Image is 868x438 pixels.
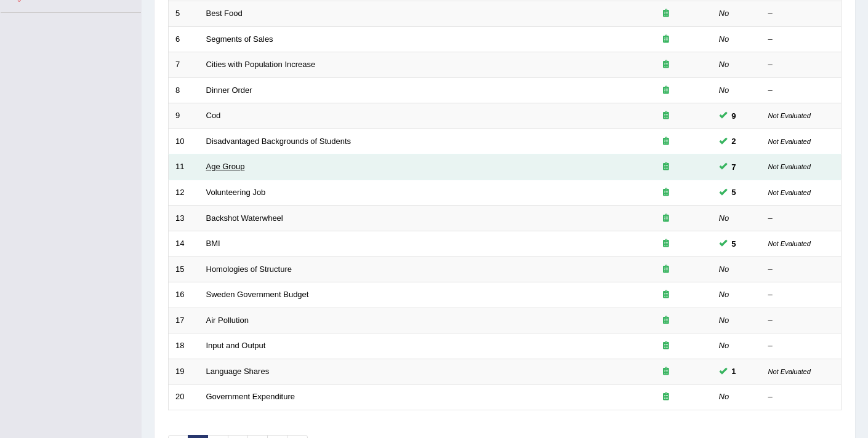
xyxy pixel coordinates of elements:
div: – [768,213,835,225]
em: No [719,316,729,325]
td: 20 [169,384,199,410]
div: Exam occurring question [627,110,705,122]
div: – [768,315,835,327]
td: 5 [169,1,199,27]
a: Cities with Population Increase [206,60,316,69]
em: No [719,9,729,18]
em: No [719,34,729,44]
small: Not Evaluated [768,138,811,145]
span: You can still take this question [727,237,741,250]
div: – [768,340,835,352]
div: – [768,85,835,97]
td: 19 [169,359,199,384]
span: You can still take this question [727,109,741,122]
td: 7 [169,52,199,78]
div: – [768,34,835,46]
div: Exam occurring question [627,238,705,250]
small: Not Evaluated [768,368,811,375]
div: Exam occurring question [627,340,705,352]
div: Exam occurring question [627,213,705,225]
a: Homologies of Structure [206,265,292,274]
em: No [719,392,729,401]
em: No [719,341,729,350]
small: Not Evaluated [768,240,811,247]
small: Not Evaluated [768,189,811,196]
span: You can still take this question [727,161,741,173]
a: Government Expenditure [206,392,295,401]
div: Exam occurring question [627,366,705,378]
div: Exam occurring question [627,315,705,327]
a: Disadvantaged Backgrounds of Students [206,137,352,146]
span: You can still take this question [727,135,741,148]
td: 11 [169,154,199,180]
span: You can still take this question [727,186,741,199]
td: 13 [169,205,199,231]
div: Exam occurring question [627,187,705,199]
a: Age Group [206,162,245,171]
td: 15 [169,257,199,282]
td: 16 [169,282,199,308]
td: 9 [169,103,199,129]
td: 17 [169,308,199,333]
div: Exam occurring question [627,8,705,20]
div: Exam occurring question [627,161,705,173]
a: BMI [206,239,220,248]
a: Volunteering Job [206,188,266,197]
div: – [768,289,835,301]
div: Exam occurring question [627,85,705,97]
div: Exam occurring question [627,136,705,148]
a: Air Pollution [206,316,249,325]
div: Exam occurring question [627,34,705,46]
div: Exam occurring question [627,391,705,403]
a: Language Shares [206,367,270,376]
td: 6 [169,26,199,52]
div: Exam occurring question [627,59,705,71]
em: No [719,213,729,223]
small: Not Evaluated [768,112,811,119]
div: Exam occurring question [627,264,705,276]
td: 8 [169,78,199,103]
td: 10 [169,129,199,154]
em: No [719,86,729,95]
div: – [768,264,835,276]
div: – [768,59,835,71]
div: – [768,391,835,403]
em: No [719,290,729,299]
a: Input and Output [206,341,266,350]
span: You can still take this question [727,365,741,378]
a: Sweden Government Budget [206,290,309,299]
td: 18 [169,333,199,359]
td: 14 [169,231,199,257]
small: Not Evaluated [768,163,811,170]
div: – [768,8,835,20]
a: Cod [206,111,221,120]
a: Segments of Sales [206,34,273,44]
div: Exam occurring question [627,289,705,301]
a: Dinner Order [206,86,252,95]
a: Backshot Waterwheel [206,213,283,223]
a: Best Food [206,9,243,18]
em: No [719,265,729,274]
td: 12 [169,180,199,205]
em: No [719,60,729,69]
